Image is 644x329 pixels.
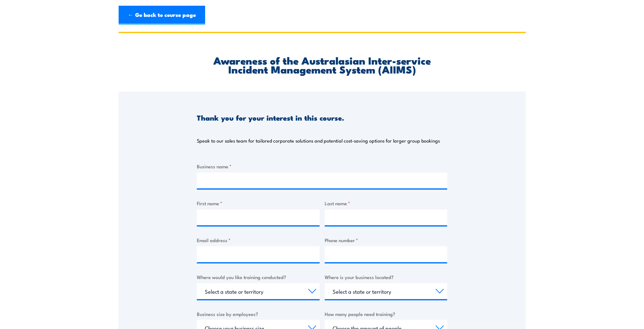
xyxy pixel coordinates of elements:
[197,199,320,207] label: First name
[119,6,205,25] a: ← Go back to course page
[325,236,447,244] label: Phone number
[197,114,344,121] h3: Thank you for your interest in this course.
[325,310,447,318] label: How many people need training?
[325,273,447,281] label: Where is your business located?
[197,137,440,144] p: Speak to our sales team for tailored corporate solutions and potential cost-saving options for la...
[325,199,447,207] label: Last name
[197,236,320,244] label: Email address
[197,56,447,73] h2: Awareness of the Australasian Inter-service Incident Management System (AIIMS)
[197,163,447,170] label: Business name
[197,273,320,281] label: Where would you like training conducted?
[197,310,320,318] label: Business size by employees?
